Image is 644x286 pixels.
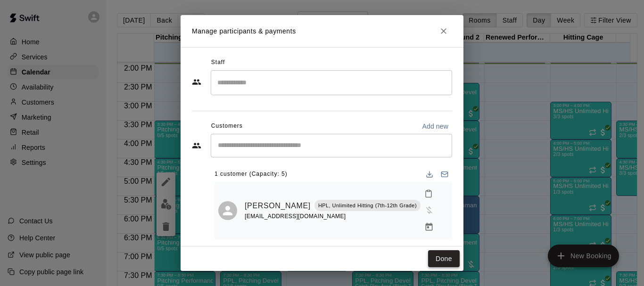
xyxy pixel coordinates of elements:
[192,141,201,150] svg: Customers
[192,26,296,36] p: Manage participants & payments
[422,167,437,182] button: Download list
[421,205,438,213] span: Has not paid
[211,55,225,70] span: Staff
[418,119,452,134] button: Add new
[428,250,460,268] button: Done
[435,23,452,40] button: Close
[211,70,452,95] div: Search staff
[192,77,201,87] svg: Staff
[318,202,417,210] p: HPL, Unlimited Hitting (7th-12th Grade)
[218,201,237,220] div: Alex Elmadolar
[421,219,438,236] button: Manage bookings & payment
[422,122,448,131] p: Add new
[421,186,437,202] button: Mark attendance
[245,200,311,212] a: [PERSON_NAME]
[211,134,452,157] div: Start typing to search customers...
[437,167,452,182] button: Email participants
[245,213,346,220] span: [EMAIL_ADDRESS][DOMAIN_NAME]
[215,167,288,182] span: 1 customer (Capacity: 5)
[211,119,243,134] span: Customers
